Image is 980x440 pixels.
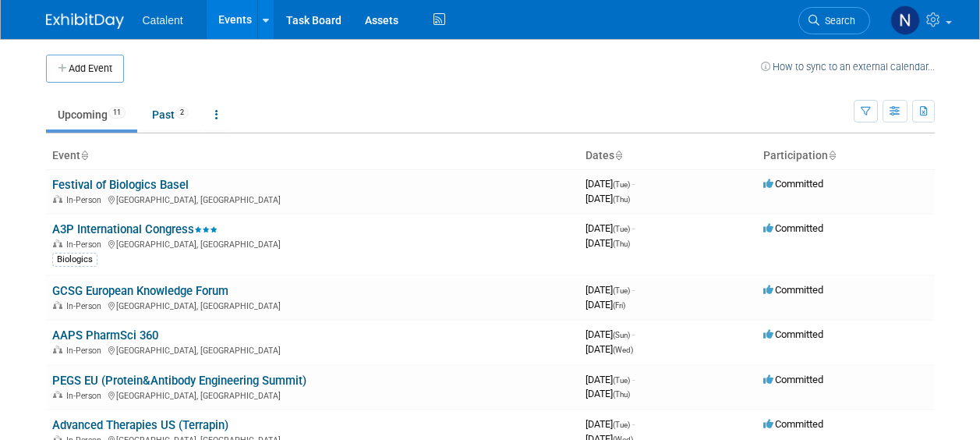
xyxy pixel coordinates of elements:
[613,225,630,233] span: (Tue)
[763,418,823,430] span: Committed
[763,222,823,234] span: Committed
[80,149,88,161] a: Sort by Event Name
[828,149,836,161] a: Sort by Participation Type
[52,299,573,311] div: [GEOGRAPHIC_DATA], [GEOGRAPHIC_DATA]
[66,346,106,356] span: In-Person
[140,100,200,130] a: Past2
[53,391,62,399] img: In-Person Event
[763,374,823,385] span: Committed
[52,237,573,250] div: [GEOGRAPHIC_DATA], [GEOGRAPHIC_DATA]
[66,391,106,401] span: In-Person
[586,343,633,355] span: [DATE]
[52,178,189,192] a: Festival of Biologics Basel
[53,195,62,203] img: In-Person Event
[586,284,635,296] span: [DATE]
[46,13,124,29] img: ExhibitDay
[586,237,630,249] span: [DATE]
[53,240,62,247] img: In-Person Event
[613,240,630,248] span: (Thu)
[586,299,625,310] span: [DATE]
[46,100,137,130] a: Upcoming11
[613,376,630,385] span: (Tue)
[613,286,630,295] span: (Tue)
[761,61,935,73] a: How to sync to an external calendar...
[579,143,757,169] th: Dates
[613,331,630,339] span: (Sun)
[757,143,935,169] th: Participation
[890,5,920,35] img: Nicole Bullock
[52,284,228,298] a: GCSG European Knowledge Forum
[52,374,306,388] a: PEGS EU (Protein&Antibody Engineering Summit)
[632,328,635,340] span: -
[632,178,635,190] span: -
[613,420,630,429] span: (Tue)
[586,374,635,385] span: [DATE]
[613,346,633,354] span: (Wed)
[632,418,635,430] span: -
[632,284,635,296] span: -
[52,418,228,432] a: Advanced Therapies US (Terrapin)
[632,222,635,234] span: -
[52,253,97,267] div: Biologics
[52,193,573,205] div: [GEOGRAPHIC_DATA], [GEOGRAPHIC_DATA]
[763,328,823,340] span: Committed
[586,222,635,234] span: [DATE]
[613,195,630,204] span: (Thu)
[53,346,62,353] img: In-Person Event
[52,222,218,236] a: A3P International Congress
[108,107,126,119] span: 11
[52,343,573,356] div: [GEOGRAPHIC_DATA], [GEOGRAPHIC_DATA]
[586,388,630,399] span: [DATE]
[52,389,573,401] div: [GEOGRAPHIC_DATA], [GEOGRAPHIC_DATA]
[586,328,635,340] span: [DATE]
[614,149,622,161] a: Sort by Start Date
[66,195,106,205] span: In-Person
[175,107,189,119] span: 2
[763,284,823,296] span: Committed
[143,14,183,27] span: Catalent
[798,7,870,34] a: Search
[586,178,635,190] span: [DATE]
[53,301,62,309] img: In-Person Event
[586,193,630,204] span: [DATE]
[819,15,855,27] span: Search
[66,240,106,250] span: In-Person
[52,328,158,342] a: AAPS PharmSci 360
[46,143,579,169] th: Event
[46,55,124,83] button: Add Event
[613,390,630,399] span: (Thu)
[613,180,630,189] span: (Tue)
[613,301,625,310] span: (Fri)
[632,374,635,385] span: -
[763,178,823,190] span: Committed
[586,418,635,430] span: [DATE]
[66,301,106,311] span: In-Person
